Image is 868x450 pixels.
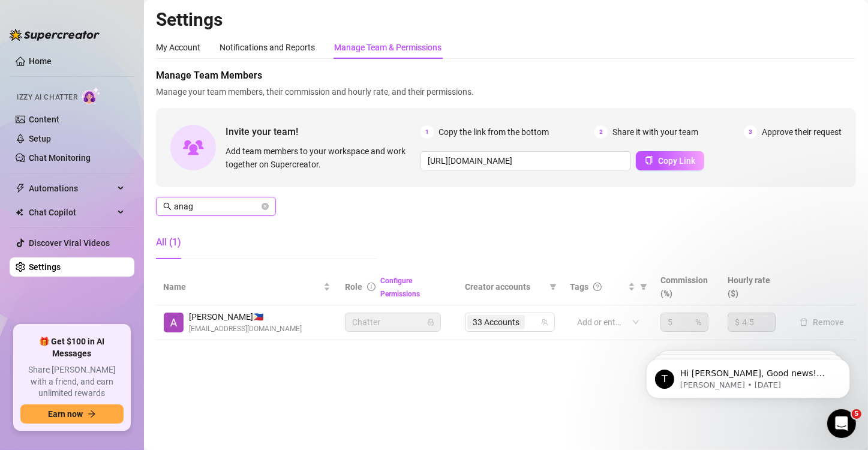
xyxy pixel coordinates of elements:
[156,85,856,98] span: Manage your team members, their commission and hourly rate, and their permissions.
[744,125,757,139] span: 3
[638,278,650,296] span: filter
[473,316,519,329] span: 33 Accounts
[640,283,647,290] span: filter
[636,151,704,170] button: Copy Link
[345,282,362,292] span: Role
[16,208,23,217] img: Chat Copilot
[29,262,61,272] a: Settings
[88,410,96,418] span: arrow-right
[594,125,608,139] span: 2
[226,124,421,139] span: Invite your team!
[658,156,695,166] span: Copy Link
[226,145,416,171] span: Add team members to your workspace and work together on Supercreator.
[163,202,172,211] span: search
[16,184,25,193] span: thunderbolt
[653,269,720,305] th: Commission (%)
[852,409,861,419] span: 5
[29,203,114,222] span: Chat Copilot
[367,283,376,291] span: info-circle
[465,280,545,293] span: Creator accounts
[549,283,557,290] span: filter
[720,269,788,305] th: Hourly rate ($)
[82,87,101,104] img: AI Chatter
[438,125,549,139] span: Copy the link from the bottom
[421,125,434,139] span: 1
[164,313,184,332] img: Ana Gonzales
[163,280,321,293] span: Name
[467,315,525,329] span: 33 Accounts
[189,323,302,335] span: [EMAIL_ADDRESS][DOMAIN_NAME]
[29,56,52,66] a: Home
[156,235,181,250] div: All (1)
[29,153,91,163] a: Chat Monitoring
[547,278,559,296] span: filter
[541,319,548,326] span: team
[156,68,856,83] span: Manage Team Members
[593,283,602,291] span: question-circle
[570,280,588,293] span: Tags
[29,238,110,248] a: Discover Viral Videos
[262,203,269,210] button: close-circle
[29,115,59,124] a: Content
[795,315,849,329] button: Remove
[612,125,698,139] span: Share it with your team
[645,156,653,164] span: copy
[20,364,124,400] span: Share [PERSON_NAME] with a friend, and earn unlimited rewards
[20,336,124,359] span: 🎁 Get $100 in AI Messages
[10,29,100,41] img: logo-BBDzfeDw.svg
[189,310,302,323] span: [PERSON_NAME] 🇵🇭
[20,404,124,424] button: Earn nowarrow-right
[827,409,856,438] iframe: Intercom live chat
[220,41,315,54] div: Notifications and Reports
[174,200,259,213] input: Search members
[29,179,114,198] span: Automations
[48,409,83,419] span: Earn now
[156,269,338,305] th: Name
[762,125,842,139] span: Approve their request
[29,134,51,143] a: Setup
[352,313,434,331] span: Chatter
[17,92,77,103] span: Izzy AI Chatter
[380,277,420,298] a: Configure Permissions
[334,41,441,54] div: Manage Team & Permissions
[156,41,200,54] div: My Account
[156,8,856,31] h2: Settings
[628,334,868,418] iframe: Intercom notifications message
[427,319,434,326] span: lock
